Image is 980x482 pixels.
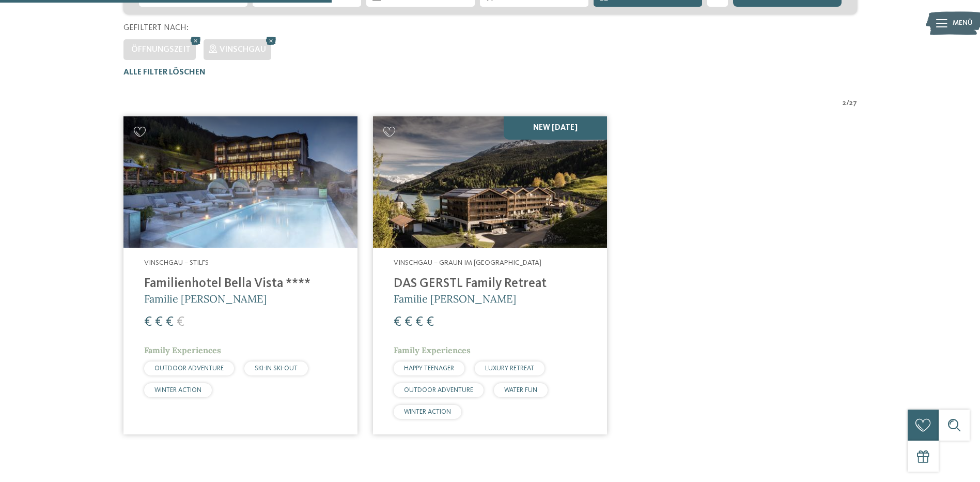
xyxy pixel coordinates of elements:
[123,116,357,434] a: Familienhotels gesucht? Hier findet ihr die besten! Vinschgau – Stilfs Familienhotel Bella Vista ...
[405,315,412,329] span: €
[144,259,209,266] span: Vinschgau – Stilfs
[394,315,401,329] span: €
[144,276,337,292] h4: Familienhotel Bella Vista ****
[154,387,201,394] span: WINTER ACTION
[849,98,857,109] span: 27
[123,68,206,77] span: Alle Filter löschen
[394,292,516,305] span: Familie [PERSON_NAME]
[255,365,298,372] span: SKI-IN SKI-OUT
[415,315,423,329] span: €
[155,315,163,329] span: €
[843,98,846,109] span: 2
[144,345,221,355] span: Family Experiences
[404,409,451,415] span: WINTER ACTION
[394,345,471,355] span: Family Experiences
[123,24,189,32] span: Gefiltert nach:
[166,315,174,329] span: €
[404,387,473,394] span: OUTDOOR ADVENTURE
[485,365,534,372] span: LUXURY RETREAT
[144,315,152,329] span: €
[131,46,191,54] span: Öffnungszeit
[426,315,434,329] span: €
[404,365,454,372] span: HAPPY TEENAGER
[177,315,184,329] span: €
[394,259,541,266] span: Vinschgau – Graun im [GEOGRAPHIC_DATA]
[504,387,537,394] span: WATER FUN
[144,292,267,305] span: Familie [PERSON_NAME]
[373,116,607,248] img: Familienhotels gesucht? Hier findet ihr die besten!
[154,365,224,372] span: OUTDOOR ADVENTURE
[846,98,849,109] span: /
[373,116,607,434] a: Familienhotels gesucht? Hier findet ihr die besten! NEW [DATE] Vinschgau – Graun im [GEOGRAPHIC_D...
[123,116,357,248] img: Familienhotels gesucht? Hier findet ihr die besten!
[394,276,586,292] h4: DAS GERSTL Family Retreat
[220,46,266,54] span: Vinschgau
